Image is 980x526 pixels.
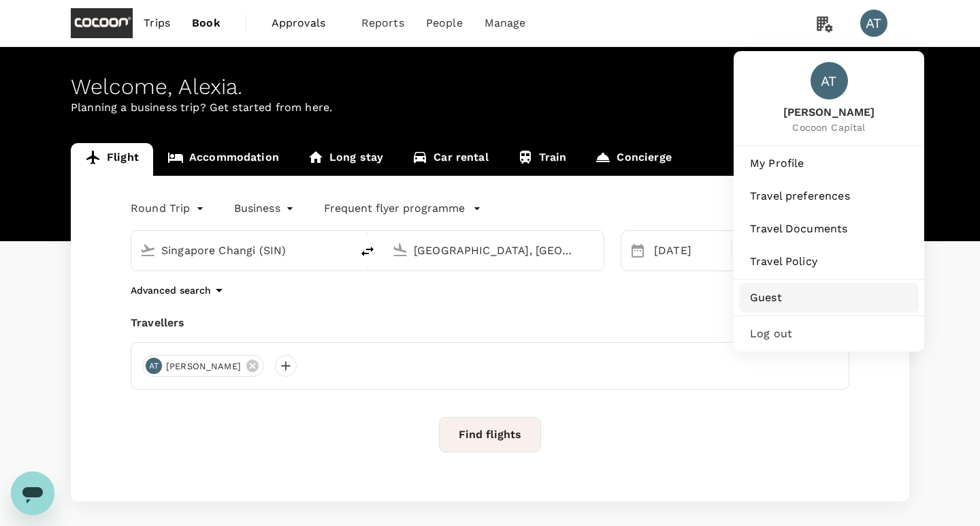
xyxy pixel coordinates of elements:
button: delete [351,235,384,268]
span: Travel preferences [750,188,908,204]
div: AT [860,10,887,37]
span: Guest [750,290,908,306]
div: [DATE] [649,237,728,264]
div: AT [811,62,848,99]
span: Reports [361,15,404,31]
span: Manage [485,15,526,31]
span: Trips [144,15,170,31]
a: My Profile [739,149,919,179]
img: Cocoon Capital [71,8,133,38]
button: Open [594,249,597,251]
span: People [426,15,463,31]
button: Frequent flyer programme [324,200,481,217]
button: Advanced search [131,282,227,298]
a: Long stay [293,143,397,176]
span: Approvals [272,15,340,31]
input: Going to [414,240,575,261]
div: Travellers [131,315,849,331]
p: Planning a business trip? Get started from here. [71,99,909,116]
a: Flight [71,143,153,176]
div: Log out [739,319,919,349]
a: Car rental [397,143,503,176]
iframe: Button to launch messaging window [11,471,54,515]
a: Concierge [581,143,685,176]
button: Open [342,249,344,251]
input: Depart from [161,240,323,261]
a: Train [503,143,581,176]
div: Round Trip [131,198,207,219]
div: AT[PERSON_NAME] [142,355,264,377]
span: Book [192,15,220,31]
p: Advanced search [131,283,211,297]
span: [PERSON_NAME] [783,105,875,121]
a: Guest [739,283,919,313]
span: Cocoon Capital [783,121,875,134]
button: Find flights [439,417,541,452]
span: Log out [750,326,908,342]
span: Travel Documents [750,221,908,237]
div: Welcome , Alexia . [71,74,909,99]
a: Travel Policy [739,247,919,277]
span: Travel Policy [750,253,908,270]
span: My Profile [750,155,908,172]
a: Travel Documents [739,214,919,244]
span: [PERSON_NAME] [158,360,249,373]
a: Accommodation [153,143,293,176]
div: AT [146,358,162,374]
p: Frequent flyer programme [324,200,465,217]
a: Travel preferences [739,181,919,211]
div: Business [234,198,297,219]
